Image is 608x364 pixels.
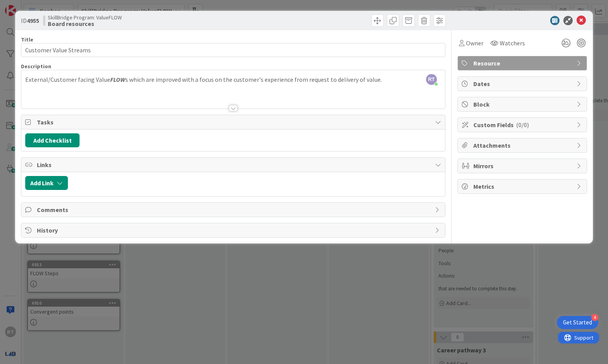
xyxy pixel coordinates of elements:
span: History [37,226,431,235]
div: Get Started [563,319,592,326]
button: Add Link [25,176,68,190]
em: FLOW [110,76,125,83]
span: Mirrors [473,161,573,171]
div: 4 [591,314,598,321]
span: ( 0/0 ) [516,121,529,129]
span: RT [426,74,437,85]
button: Add Checklist [25,133,80,147]
span: Support [16,1,35,10]
b: Board resources [48,21,122,27]
span: Attachments [473,141,573,150]
b: 4955 [27,17,39,24]
span: Dates [473,79,573,88]
span: Block [473,100,573,109]
span: Tasks [37,117,431,127]
span: Description [21,63,51,70]
span: SkillBridge Program: ValueFLOW [48,14,122,21]
span: Owner [466,38,483,48]
span: ID [21,16,39,25]
label: Title [21,36,33,43]
span: Metrics [473,182,573,191]
span: Watchers [500,38,525,48]
span: Comments [37,205,431,214]
div: Open Get Started checklist, remaining modules: 4 [557,316,598,329]
input: type card name here... [21,43,445,57]
p: External/Customer facing Value s which are improved with a focus on the customer's experience fro... [25,75,441,84]
span: Links [37,160,431,169]
span: Resource [473,59,573,68]
span: Custom Fields [473,120,573,129]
